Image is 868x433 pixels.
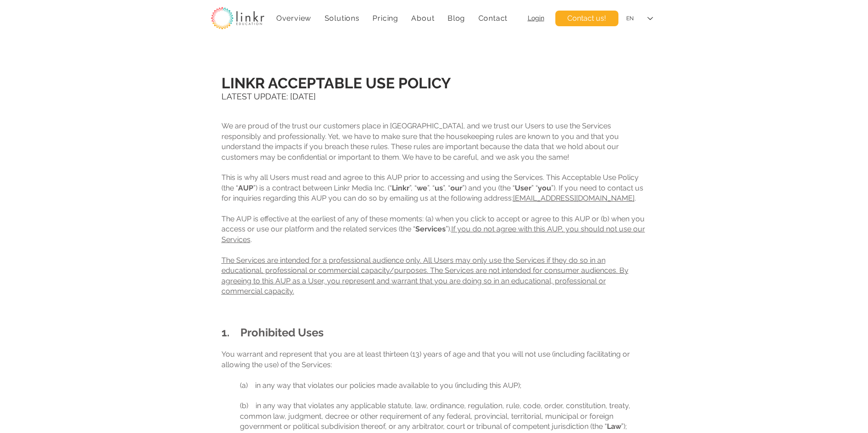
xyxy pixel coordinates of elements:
span: Linkr [392,184,409,192]
div: Solutions [320,9,364,27]
p: The AUP is effective at the earliest of any of these moments: (a) when you click to accept or agr... [221,214,647,245]
span: If you do not agree with this AUP, you should not use our Services [221,225,645,243]
span: Services [415,225,446,233]
a: [EMAIL_ADDRESS][DOMAIN_NAME] [513,194,635,202]
div: EN [626,15,634,23]
span: About [411,14,434,23]
span: LINKR ACCEPTABLE USE POLICY [221,75,451,92]
span: we [417,184,427,192]
img: linkr_logo_transparentbg.png [211,7,264,29]
span: you [538,184,551,192]
p: (b) in any way that violates any applicable statute, law, ordinance, regulation, rule, code, orde... [240,391,647,432]
span: AUP [238,184,253,192]
div: Language Selector: English [620,8,659,29]
p: You warrant and represent that you are at least thirteen (13) years of age and that you will not ... [221,349,647,370]
div: About [407,9,439,27]
a: Contact us! [555,11,618,26]
span: Contact us! [567,13,606,23]
a: Overview [272,9,316,27]
span: The Services are intended for a professional audience only. All Users may only use the Services i... [221,256,629,295]
span: Law [607,422,621,431]
a: Blog [443,9,470,27]
a: Contact [473,9,512,27]
p: (a) in any way that violates our policies made available to you (including this AUP); [240,370,647,391]
span: Pricing [373,14,398,23]
p: This is why all Users must read and agree to this AUP prior to accessing and using the Services. ... [221,173,647,203]
nav: Site [272,9,513,27]
span: Contact [478,14,508,23]
span: Blog [448,14,465,23]
span: User [515,184,531,192]
span: our [450,184,462,192]
span: LATEST UPDATE: [DATE] [221,92,316,101]
span: us [435,184,443,192]
span: Overview [276,14,311,23]
p: We are proud of the trust our customers place in [GEOGRAPHIC_DATA], and we trust our Users to use... [221,121,647,162]
a: Pricing [368,9,403,27]
span: 1. Prohibited Uses [221,326,324,339]
a: Login [528,14,544,22]
span: Solutions [325,14,360,23]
